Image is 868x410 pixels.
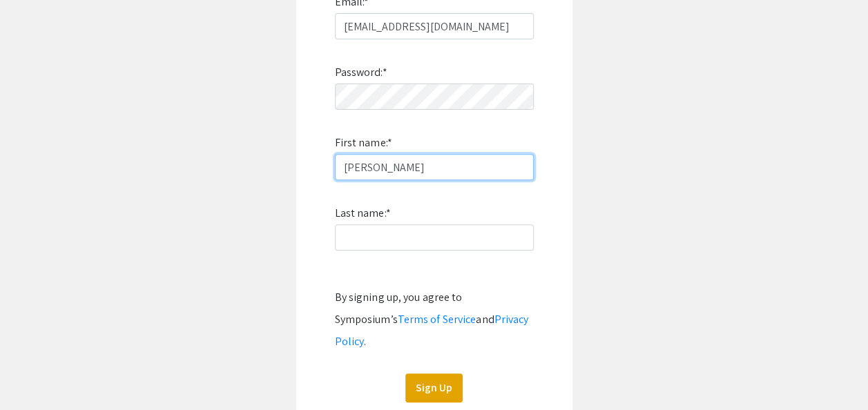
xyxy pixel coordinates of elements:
[335,61,387,84] label: Password:
[335,202,391,224] label: Last name:
[398,312,476,326] a: Terms of Service
[335,132,392,154] label: First name:
[405,373,463,402] button: Sign Up
[335,286,534,353] div: By signing up, you agree to Symposium’s and .
[10,348,59,400] iframe: Chat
